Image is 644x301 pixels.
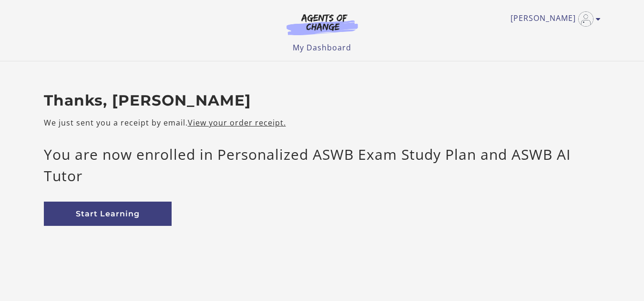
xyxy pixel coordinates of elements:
a: View your order receipt. [188,117,286,128]
a: Start Learning [44,202,172,226]
img: Agents of Change Logo [276,13,368,35]
h2: Thanks, [PERSON_NAME] [44,92,601,110]
a: My Dashboard [293,42,351,53]
p: You are now enrolled in Personalized ASWB Exam Study Plan and ASWB AI Tutor [44,144,601,186]
p: We just sent you a receipt by email. [44,117,601,128]
a: Toggle menu [511,11,596,27]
